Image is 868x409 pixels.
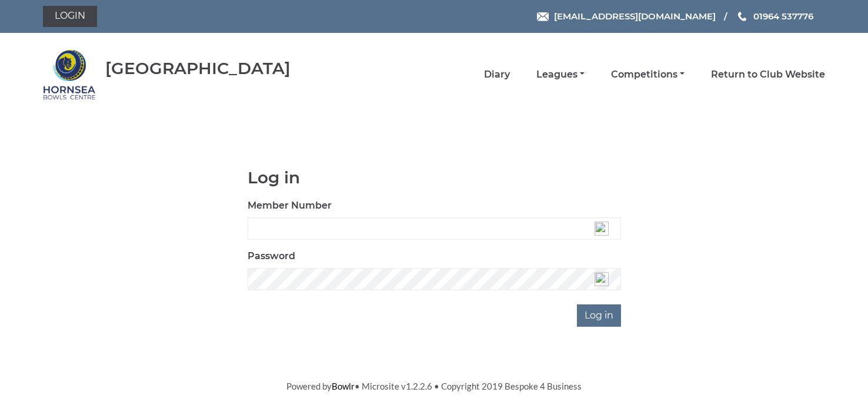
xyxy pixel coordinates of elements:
[595,272,609,286] img: npw-badge-icon-locked.svg
[537,12,549,21] img: Email
[711,68,825,81] a: Return to Club Website
[332,381,355,391] a: Bowlr
[248,169,621,187] h1: Log in
[577,304,621,327] input: Log in
[43,6,97,27] a: Login
[105,59,291,78] div: [GEOGRAPHIC_DATA]
[595,222,609,236] img: npw-badge-icon-locked.svg
[738,12,746,21] img: Phone us
[537,9,716,23] a: Email [EMAIL_ADDRESS][DOMAIN_NAME]
[248,199,332,213] label: Member Number
[736,9,813,23] a: Phone us 01964 537776
[286,381,582,391] span: Powered by • Microsite v1.2.2.6 • Copyright 2019 Bespoke 4 Business
[753,11,813,22] span: 01964 537776
[248,249,295,263] label: Password
[554,11,716,22] span: [EMAIL_ADDRESS][DOMAIN_NAME]
[536,68,585,81] a: Leagues
[484,68,510,81] a: Diary
[611,68,685,81] a: Competitions
[43,48,96,101] img: Hornsea Bowls Centre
